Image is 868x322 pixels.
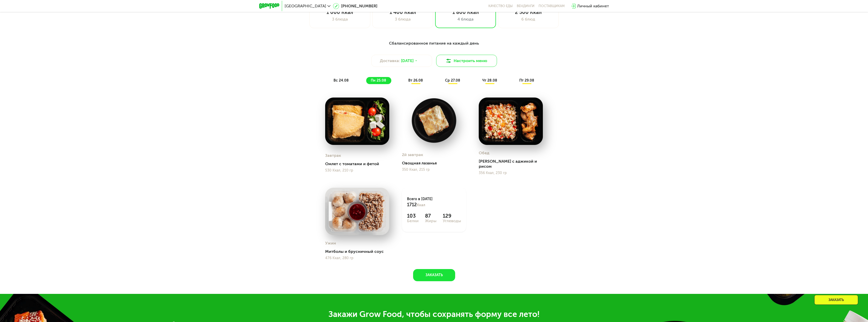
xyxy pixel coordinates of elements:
[488,4,513,8] a: Качество еды
[482,78,497,83] span: чт 28.08
[378,16,428,22] div: 3 блюда
[503,16,553,22] div: 6 блюд
[417,203,425,207] span: Ккал
[325,249,393,254] div: Митболы и брусничный соус
[443,213,461,219] div: 129
[325,161,393,166] div: Омлет с томатами и фетой
[479,171,543,175] div: 356 Ккал, 230 гр
[517,4,534,8] a: Вендинги
[519,78,534,83] span: пт 29.08
[425,219,436,223] div: Жиры
[539,4,565,8] div: поставщикам
[408,78,423,83] span: вт 26.08
[325,256,389,260] div: 476 Ккал, 280 гр
[333,3,377,9] a: [PHONE_NUMBER]
[402,161,470,166] div: Овощная лазанья
[577,3,609,9] div: Личный кабинет
[503,9,553,15] div: 2 500 Ккал
[443,219,461,223] div: Углеводы
[378,9,428,15] div: 1 400 Ккал
[325,239,336,247] div: Ужин
[380,58,400,64] span: Доставка:
[371,78,386,83] span: пн 25.08
[407,213,419,219] div: 103
[436,55,497,67] button: Настроить меню
[401,58,414,64] span: [DATE]
[325,168,389,173] div: 530 Ккал, 210 гр
[479,159,547,169] div: [PERSON_NAME] с аджикой и рисом
[814,295,858,305] div: Заказать
[334,78,349,83] span: вс 24.08
[407,202,417,207] span: 1712
[402,151,423,159] div: 2й завтрак
[325,152,341,159] div: Завтрак
[285,4,326,8] span: [GEOGRAPHIC_DATA]
[315,9,365,15] div: 1 000 Ккал
[284,40,584,47] div: Сбалансированное питание на каждый день
[445,78,460,83] span: ср 27.08
[425,213,436,219] div: 87
[402,168,466,172] div: 350 Ккал, 215 гр
[440,9,491,15] div: 1 800 Ккал
[407,219,419,223] div: Белки
[413,269,455,281] button: Заказать
[407,197,461,208] div: Всего в [DATE]
[479,149,489,157] div: Обед
[440,16,491,22] div: 4 блюда
[315,16,365,22] div: 3 блюда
